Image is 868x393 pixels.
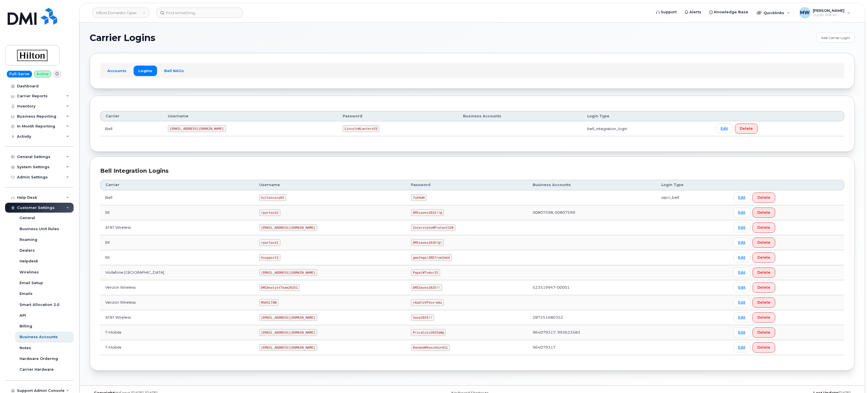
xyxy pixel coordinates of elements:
[259,269,317,276] code: [EMAIL_ADDRESS][DOMAIN_NAME]
[753,208,775,218] button: Delete
[757,285,770,290] span: Delete
[582,121,711,136] td: bell_integration_login
[753,327,775,338] button: Delete
[411,194,426,201] code: 7uX4dH
[90,34,155,42] span: Carrier Logins
[259,284,300,291] code: DMIAnalystTeam20251
[100,167,844,175] div: Bell Integration Logins
[753,312,775,323] button: Delete
[411,254,451,261] code: gma7ega!ZRE7rnm2ebd
[134,66,157,76] a: Logins
[843,368,864,389] iframe: Messenger Launcher
[757,195,770,200] span: Delete
[757,300,770,305] span: Delete
[411,299,444,306] code: +6wU?zVFVxv~bAu
[735,124,758,134] button: Delete
[259,314,317,321] code: [EMAIL_ADDRESS][DOMAIN_NAME]
[757,330,770,335] span: Delete
[100,295,254,310] td: Verizon Wireless
[102,66,131,76] a: Accounts
[254,180,406,190] th: Username
[753,193,775,203] button: Delete
[753,342,775,353] button: Delete
[733,193,750,202] a: Edit
[159,66,189,76] a: Bell NAGs
[528,205,656,220] td: 00807598, 00807599
[757,225,770,230] span: Delete
[411,314,434,321] code: Save2025!!
[733,282,750,292] a: Edit
[733,297,750,307] a: Edit
[100,220,254,235] td: AT&T Wireless
[259,299,278,306] code: MSHILTON
[411,329,446,336] code: PriceCuts2025$#@
[733,267,750,277] a: Edit
[100,235,254,250] td: EE
[338,111,458,121] th: Password
[100,310,254,325] td: AT&T Wireless
[168,125,226,132] code: [EMAIL_ADDRESS][DOMAIN_NAME]
[100,325,254,340] td: T-Mobile
[757,345,770,350] span: Delete
[259,329,317,336] code: [EMAIL_ADDRESS][DOMAIN_NAME]
[259,209,280,216] code: rpartack2
[259,254,280,261] code: hsupport2
[100,111,163,121] th: Carrier
[733,312,750,322] a: Edit
[100,250,254,265] td: EE
[528,180,656,190] th: Business Accounts
[816,33,855,43] a: Add Carrier Login
[716,124,733,133] a: Edit
[757,315,770,320] span: Delete
[528,310,656,325] td: 287251680352
[753,223,775,233] button: Delete
[757,240,770,245] span: Delete
[100,340,254,355] td: T-Mobile
[528,325,656,340] td: 964079317, 993623583
[753,237,775,248] button: Delete
[411,224,455,231] code: Interstate#Protest328
[259,224,317,231] code: [EMAIL_ADDRESS][DOMAIN_NAME]
[100,265,254,280] td: Vodafone [GEOGRAPHIC_DATA]
[753,252,775,263] button: Delete
[733,237,750,247] a: Edit
[259,344,317,351] code: [EMAIL_ADDRESS][DOMAIN_NAME]
[458,111,582,121] th: Business Accounts
[733,327,750,337] a: Edit
[163,111,338,121] th: Username
[100,280,254,295] td: Verizon Wireless
[656,180,728,190] th: Login Type
[528,280,656,295] td: 523519947-00001
[100,121,163,136] td: Bell
[582,111,711,121] th: Login Type
[753,282,775,293] button: Delete
[406,180,528,190] th: Password
[528,340,656,355] td: 964079317
[757,270,770,275] span: Delete
[740,126,753,131] span: Delete
[100,190,254,205] td: Bell
[100,205,254,220] td: EE
[259,239,280,246] code: rpartack1
[733,252,750,262] a: Edit
[411,269,440,276] code: Papal#Tudor25
[411,344,449,351] code: Banded#Ovechkin411
[753,267,775,278] button: Delete
[733,223,750,232] a: Edit
[757,255,770,260] span: Delete
[757,210,770,215] span: Delete
[411,284,442,291] code: DMISaves2025!!
[733,208,750,217] a: Edit
[411,209,444,216] code: DMIsaves2025!!@
[100,180,254,190] th: Carrier
[343,125,380,132] code: Lincoln#Lantern25
[753,297,775,308] button: Delete
[656,190,728,205] td: wpci_bell
[259,194,286,201] code: hiltoncorp01
[733,342,750,352] a: Edit
[411,239,444,246] code: DMIsaves2026!@!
